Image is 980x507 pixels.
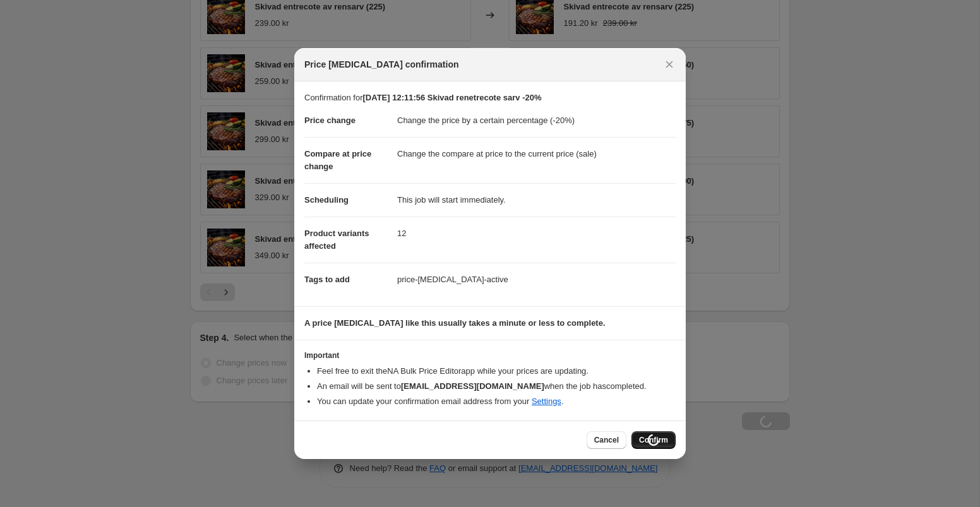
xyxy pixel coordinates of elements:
span: Cancel [594,435,619,445]
a: Settings [532,397,561,406]
b: [DATE] 12:11:56 Skivad renetrecote sarv -20% [362,93,541,102]
p: Confirmation for [304,92,676,104]
span: Price change [304,116,356,125]
dd: This job will start immediately. [397,183,676,217]
button: Cancel [587,431,626,449]
span: Product variants affected [304,229,369,251]
span: Compare at price change [304,149,371,171]
li: An email will be sent to when the job has completed . [317,380,676,393]
button: Close [660,56,678,73]
span: Tags to add [304,275,350,284]
li: You can update your confirmation email address from your . [317,395,676,408]
span: Scheduling [304,195,349,205]
h3: Important [304,350,676,361]
b: A price [MEDICAL_DATA] like this usually takes a minute or less to complete. [304,318,606,328]
span: Price [MEDICAL_DATA] confirmation [304,58,459,71]
dd: price-[MEDICAL_DATA]-active [397,263,676,296]
b: [EMAIL_ADDRESS][DOMAIN_NAME] [401,381,544,391]
dd: Change the price by a certain percentage (-20%) [397,104,676,137]
dd: 12 [397,217,676,250]
li: Feel free to exit the NA Bulk Price Editor app while your prices are updating. [317,365,676,378]
dd: Change the compare at price to the current price (sale) [397,137,676,170]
